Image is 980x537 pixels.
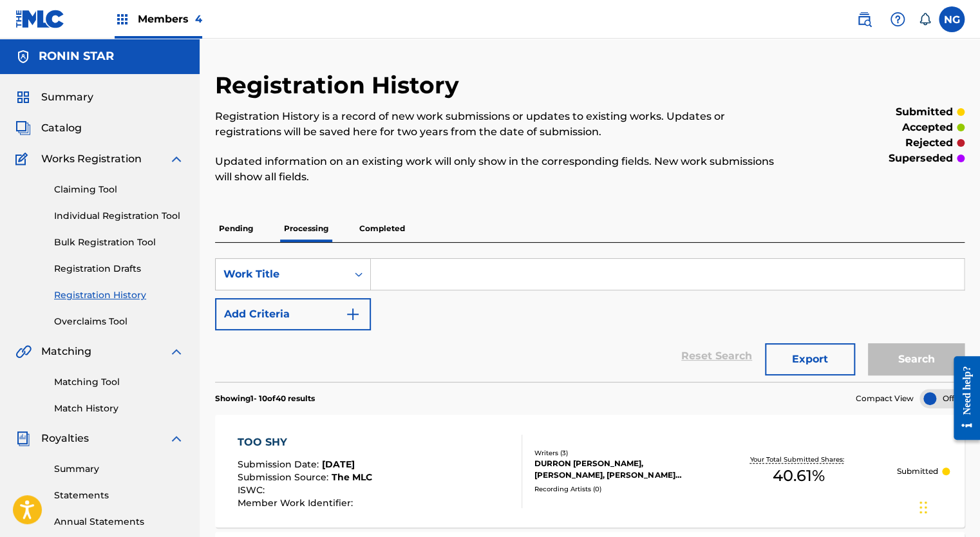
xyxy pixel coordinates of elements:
[215,71,466,100] h2: Registration History
[889,151,953,166] p: superseded
[223,267,339,282] div: Work Title
[905,135,953,151] p: rejected
[54,183,184,196] a: Claiming Tool
[41,89,93,105] span: Summary
[54,262,184,276] a: Registration Drafts
[944,346,980,450] iframe: Resource Center
[215,258,965,382] form: Search Form
[238,435,372,450] div: TOO SHY
[215,154,792,185] p: Updated information on an existing work will only show in the corresponding fields. New work subm...
[54,402,184,415] a: Match History
[919,488,927,527] div: Drag
[897,466,938,477] p: Submitted
[15,89,93,105] a: SummarySummary
[41,120,82,136] span: Catalog
[54,375,184,389] a: Matching Tool
[15,10,65,28] img: MLC Logo
[750,455,847,464] p: Your Total Submitted Shares:
[169,431,184,446] img: expand
[345,306,361,322] img: 9d2ae6d4665cec9f34b9.svg
[54,515,184,529] a: Annual Statements
[215,109,792,140] p: Registration History is a record of new work submissions or updates to existing works. Updates or...
[773,464,825,487] span: 40.61 %
[238,471,332,483] span: Submission Source :
[169,151,184,167] img: expand
[534,448,700,458] div: Writers ( 3 )
[39,49,114,64] h5: RONIN STAR
[54,288,184,302] a: Registration History
[215,415,965,527] a: TOO SHYSubmission Date:[DATE]Submission Source:The MLCISWC:Member Work Identifier:Writers (3)DURR...
[15,49,31,64] img: Accounts
[939,6,965,32] div: User Menu
[534,458,700,481] div: DURRON [PERSON_NAME], [PERSON_NAME], [PERSON_NAME] [PERSON_NAME] III
[238,484,268,496] span: ISWC :
[885,6,910,32] div: Help
[169,344,184,359] img: expand
[41,151,142,167] span: Works Registration
[15,120,31,136] img: Catalog
[54,315,184,328] a: Overclaims Tool
[41,344,91,359] span: Matching
[918,13,931,26] div: Notifications
[856,12,872,27] img: search
[138,12,202,26] span: Members
[280,215,332,242] p: Processing
[332,471,372,483] span: The MLC
[902,120,953,135] p: accepted
[54,489,184,502] a: Statements
[238,497,356,509] span: Member Work Identifier :
[54,209,184,223] a: Individual Registration Tool
[916,475,980,537] iframe: Chat Widget
[215,215,257,242] p: Pending
[534,484,700,494] div: Recording Artists ( 0 )
[15,120,82,136] a: CatalogCatalog
[54,462,184,476] a: Summary
[765,343,855,375] button: Export
[890,12,905,27] img: help
[238,458,322,470] span: Submission Date :
[15,89,31,105] img: Summary
[215,393,315,404] p: Showing 1 - 10 of 40 results
[41,431,89,446] span: Royalties
[322,458,355,470] span: [DATE]
[896,104,953,120] p: submitted
[355,215,409,242] p: Completed
[15,151,32,167] img: Works Registration
[15,344,32,359] img: Matching
[851,6,877,32] a: Public Search
[215,298,371,330] button: Add Criteria
[15,431,31,446] img: Royalties
[115,12,130,27] img: Top Rightsholders
[195,13,202,25] span: 4
[54,236,184,249] a: Bulk Registration Tool
[856,393,914,404] span: Compact View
